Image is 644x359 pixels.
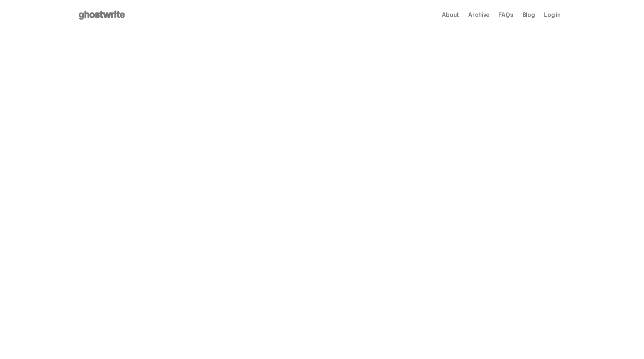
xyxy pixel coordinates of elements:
[468,12,489,18] a: Archive
[498,12,513,18] a: FAQs
[523,12,535,18] a: Blog
[544,12,561,18] a: Log in
[442,12,459,18] a: About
